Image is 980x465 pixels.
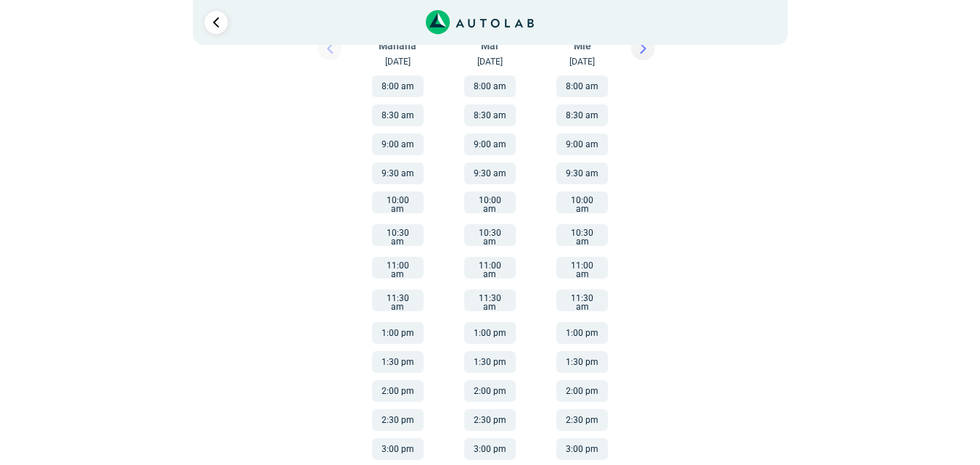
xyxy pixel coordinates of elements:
button: 2:00 pm [464,380,516,402]
button: 2:30 pm [556,409,608,431]
button: 8:30 am [556,104,608,126]
button: 2:30 pm [464,409,516,431]
button: 11:30 am [372,289,424,311]
button: 3:00 pm [464,438,516,460]
button: 1:00 pm [464,322,516,344]
button: 11:00 am [556,257,608,279]
button: 2:30 pm [372,409,424,431]
button: 10:00 am [556,192,608,213]
button: 11:30 am [556,289,608,311]
button: 9:30 am [464,162,516,184]
button: 1:30 pm [556,351,608,373]
button: 1:30 pm [464,351,516,373]
button: 10:30 am [556,224,608,246]
button: 1:00 pm [556,322,608,344]
button: 8:00 am [372,75,424,97]
button: 11:00 am [372,257,424,279]
button: 9:00 am [464,133,516,155]
button: 10:00 am [372,192,424,213]
button: 8:30 am [372,104,424,126]
button: 8:00 am [464,75,516,97]
button: 8:00 am [556,75,608,97]
button: 1:00 pm [372,322,424,344]
button: 3:00 pm [556,438,608,460]
button: 1:30 pm [372,351,424,373]
a: Link al sitio de autolab [426,15,534,28]
button: 2:00 pm [372,380,424,402]
button: 11:00 am [464,257,516,279]
button: 10:00 am [464,192,516,213]
button: 10:30 am [464,224,516,246]
button: 9:30 am [372,162,424,184]
button: 9:00 am [556,133,608,155]
button: 9:30 am [556,162,608,184]
button: 10:30 am [372,224,424,246]
button: 9:00 am [372,133,424,155]
a: Ir al paso anterior [205,11,228,34]
button: 2:00 pm [556,380,608,402]
button: 11:30 am [464,289,516,311]
button: 8:30 am [464,104,516,126]
button: 3:00 pm [372,438,424,460]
